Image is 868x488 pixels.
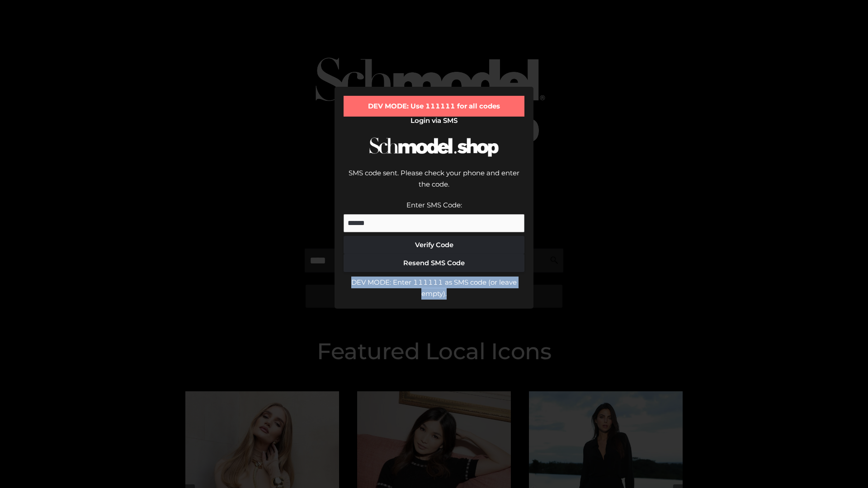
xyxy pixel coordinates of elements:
img: Schmodel Logo [366,129,502,165]
button: Resend SMS Code [344,254,524,272]
div: DEV MODE: Use 111111 for all codes [344,96,524,117]
button: Verify Code [344,236,524,254]
label: Enter SMS Code: [406,201,462,209]
div: SMS code sent. Please check your phone and enter the code. [344,167,524,199]
h2: Login via SMS [344,117,524,125]
div: DEV MODE: Enter 111111 as SMS code (or leave empty). [344,277,524,300]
